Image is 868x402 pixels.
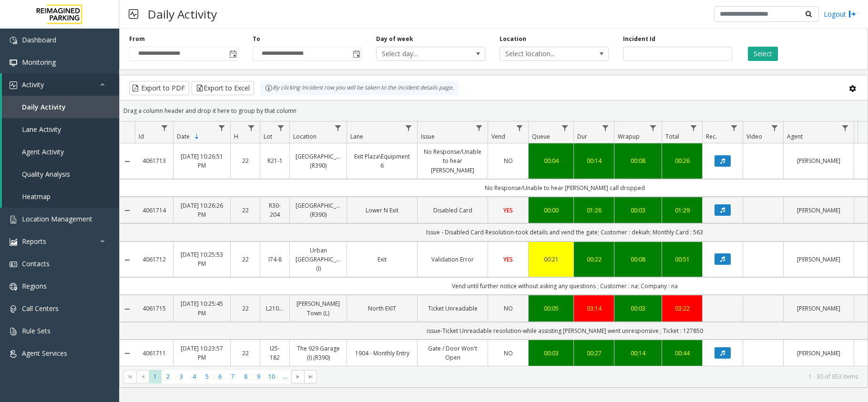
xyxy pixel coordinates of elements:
[620,206,656,215] a: 00:03
[266,304,284,313] a: L21088000
[620,349,656,358] div: 00:14
[265,84,273,92] img: infoIcon.svg
[236,349,254,358] a: 22
[504,349,513,357] span: NO
[623,35,655,43] label: Incident Id
[423,147,482,175] a: No Response/Unable to hear [PERSON_NAME]
[22,192,51,201] span: Heatmap
[332,121,345,134] a: Location Filter Menu
[10,350,17,358] img: 'icon'
[353,255,411,264] a: Exit
[534,255,568,264] a: 00:21
[22,214,92,223] span: Location Management
[201,370,214,383] span: Page 5
[236,255,254,264] a: 22
[120,121,868,366] div: Data table
[580,156,608,165] a: 00:14
[236,304,254,313] a: 22
[423,255,482,264] a: Validation Error
[296,152,341,170] a: [GEOGRAPHIC_DATA] (R390)
[10,81,17,89] img: 'icon'
[423,304,482,313] a: Ticket Unreadable
[839,121,852,134] a: Agent Filter Menu
[158,121,171,134] a: Id Filter Menu
[599,121,612,134] a: Dur Filter Menu
[500,35,526,43] label: Location
[179,152,225,170] a: [DATE] 10:26:51 PM
[789,206,848,215] a: [PERSON_NAME]
[234,132,238,141] span: H
[423,344,482,362] a: Gate / Door Won't Open
[787,132,803,141] span: Agent
[120,305,135,313] a: Collapse Details
[580,304,608,313] a: 03:14
[296,246,341,273] a: Urban [GEOGRAPHIC_DATA] (I)
[236,206,254,215] a: 22
[353,304,411,313] a: North EXIT
[10,59,17,67] img: 'icon'
[296,201,341,219] a: [GEOGRAPHIC_DATA] (R390)
[22,125,61,134] span: Lane Activity
[620,156,656,165] a: 00:08
[559,121,572,134] a: Queue Filter Menu
[494,304,522,313] a: NO
[620,304,656,313] a: 00:03
[266,344,284,362] a: I25-182
[473,121,486,134] a: Issue Filter Menu
[10,328,17,335] img: 'icon'
[307,373,315,381] span: Go to the last page
[239,370,252,383] span: Page 8
[668,255,696,264] div: 00:51
[668,349,696,358] div: 00:44
[215,121,228,134] a: Date Filter Menu
[580,255,608,264] a: 00:22
[10,305,17,313] img: 'icon'
[252,370,265,383] span: Page 9
[687,121,700,134] a: Total Filter Menu
[668,206,696,215] div: 01:29
[494,156,522,165] a: NO
[278,370,291,383] span: Page 11
[668,156,696,165] div: 00:26
[22,170,70,179] span: Quality Analysis
[423,206,482,215] a: Disabled Card
[291,370,304,383] span: Go to the next page
[350,132,363,141] span: Lane
[296,299,341,317] a: [PERSON_NAME] Town (L)
[304,370,317,383] span: Go to the last page
[22,102,66,111] span: Daily Activity
[179,344,225,362] a: [DATE] 10:23:57 PM
[10,238,17,246] img: 'icon'
[494,206,522,215] a: YES
[188,370,201,383] span: Page 4
[120,102,868,119] div: Drag a column header and drop it here to group by that column
[226,370,239,383] span: Page 7
[120,256,135,264] a: Collapse Details
[120,207,135,214] a: Collapse Details
[618,132,640,141] span: Wrapup
[22,147,64,156] span: Agent Activity
[264,132,272,141] span: Lot
[22,304,59,313] span: Call Centers
[120,158,135,165] a: Collapse Details
[129,35,145,43] label: From
[10,261,17,268] img: 'icon'
[534,349,568,358] a: 00:03
[266,201,284,219] a: R30-204
[706,132,717,141] span: Rec.
[824,9,856,19] a: Logout
[236,156,254,165] a: 22
[2,118,119,141] a: Lane Activity
[534,304,568,313] div: 00:05
[353,206,411,215] a: Lower N Exit
[848,9,856,19] img: logout
[789,304,848,313] a: [PERSON_NAME]
[2,163,119,185] a: Quality Analysis
[402,121,415,134] a: Lane Filter Menu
